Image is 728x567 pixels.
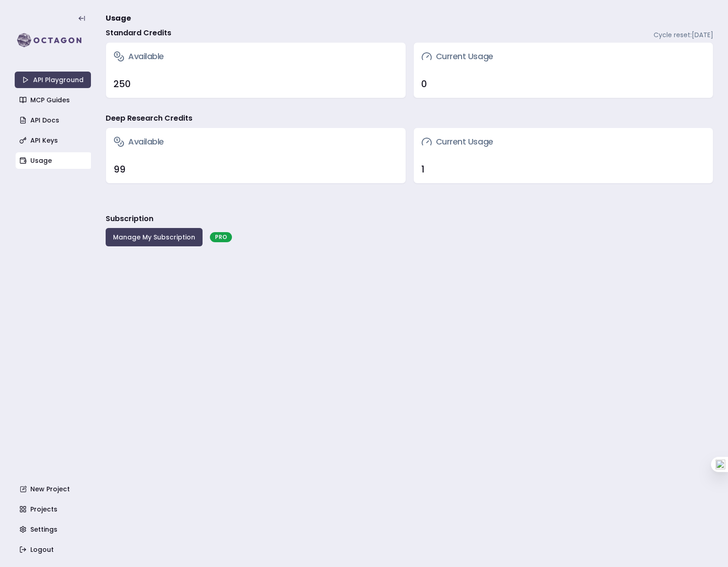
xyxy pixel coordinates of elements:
[421,135,493,148] h3: Current Usage
[113,50,164,63] h3: Available
[16,152,92,169] a: Usage
[210,232,232,242] div: PRO
[106,113,192,124] h4: Deep Research Credits
[16,481,92,497] a: New Project
[16,112,92,128] a: API Docs
[654,30,713,39] span: Cycle reset: [DATE]
[16,92,92,108] a: MCP Guides
[113,135,164,148] h3: Available
[16,501,92,517] a: Projects
[113,163,398,176] div: 99
[716,460,725,469] img: one_i.png
[421,163,706,176] div: 1
[106,228,203,246] button: Manage My Subscription
[16,541,92,558] a: Logout
[16,132,92,149] a: API Keys
[106,13,131,24] span: Usage
[106,213,153,224] h3: Subscription
[106,28,171,39] h4: Standard Credits
[421,50,493,63] h3: Current Usage
[15,72,91,88] a: API Playground
[421,78,706,90] div: 0
[16,521,92,538] a: Settings
[113,78,398,90] div: 250
[15,31,91,50] img: logo-rect-yK7x_WSZ.svg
